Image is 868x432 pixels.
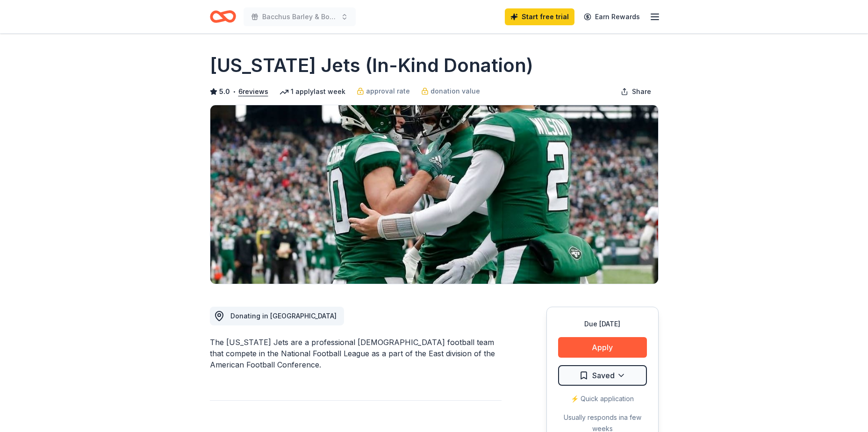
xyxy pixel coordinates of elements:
[592,369,615,382] span: Saved
[578,8,646,25] a: Earn Rewards
[613,82,659,101] button: Share
[505,8,574,25] a: Start free trial
[558,365,647,386] button: Saved
[210,52,533,79] h1: [US_STATE] Jets (In-Kind Donation)
[558,318,647,330] div: Due [DATE]
[210,6,236,28] a: Home
[558,393,647,404] div: ⚡️ Quick application
[558,337,647,358] button: Apply
[366,86,410,97] span: approval rate
[357,86,410,97] a: approval rate
[244,7,356,26] button: Bacchus Barley & Bounty
[280,86,345,97] div: 1 apply last week
[210,105,658,284] img: Image for New York Jets (In-Kind Donation)
[430,86,480,97] span: donation value
[230,312,337,320] span: Donating in [GEOGRAPHIC_DATA]
[262,11,337,22] span: Bacchus Barley & Bounty
[632,86,651,97] span: Share
[219,86,230,97] span: 5.0
[232,88,236,95] span: •
[238,86,268,97] button: 6reviews
[210,337,502,370] div: The [US_STATE] Jets are a professional [DEMOGRAPHIC_DATA] football team that compete in the Natio...
[421,86,480,97] a: donation value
